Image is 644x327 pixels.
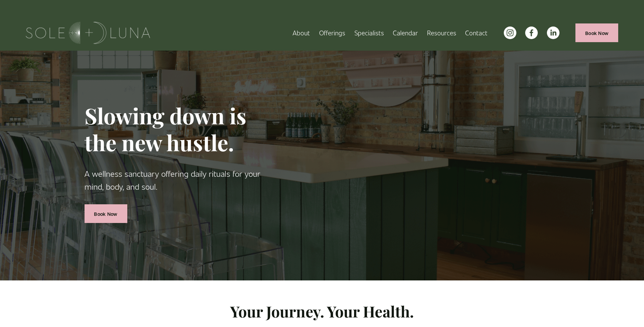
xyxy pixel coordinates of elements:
[393,27,418,39] a: Calendar
[427,28,456,38] span: Resources
[85,167,281,193] p: A wellness sanctuary offering daily rituals for your mind, body, and soul.
[575,23,618,42] a: Book Now
[465,27,487,39] a: Contact
[26,22,150,44] img: Sole + Luna
[230,301,414,321] strong: Your Journey. Your Health.
[319,28,345,38] span: Offerings
[547,27,559,39] a: LinkedIn
[85,204,127,223] a: Book Now
[525,27,538,39] a: facebook-unauth
[85,102,281,156] h1: Slowing down is the new hustle.
[504,27,516,39] a: instagram-unauth
[319,27,345,39] a: folder dropdown
[293,27,310,39] a: About
[354,27,384,39] a: Specialists
[427,27,456,39] a: folder dropdown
